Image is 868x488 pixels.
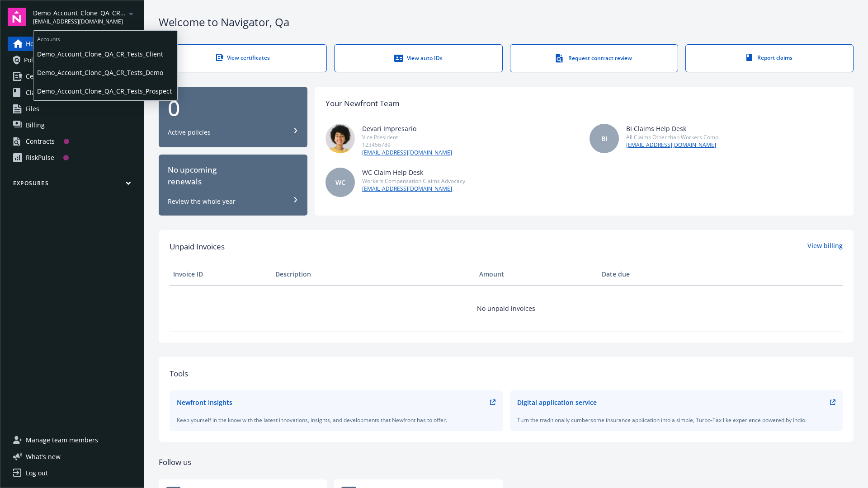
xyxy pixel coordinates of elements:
[362,185,465,193] a: [EMAIL_ADDRESS][DOMAIN_NAME]
[8,53,137,67] a: Policies
[8,118,137,132] a: Billing
[601,134,607,143] span: BI
[170,368,843,380] div: Tools
[168,97,298,119] div: 0
[26,118,45,132] span: Billing
[626,124,718,133] div: BI Claims Help Desk
[353,54,484,63] div: View auto IDs
[170,241,225,253] span: Unpaid Invoices
[159,87,307,148] button: 0Active policies
[362,133,452,141] div: Vice President
[334,44,502,72] a: View auto IDs
[168,128,211,137] div: Active policies
[37,63,174,82] span: Demo_Account_Clone_QA_CR_Tests_Demo
[510,44,678,72] a: Request contract review
[362,124,452,133] div: Devari Impresario
[362,177,465,185] div: Workers Compensation Claims Advocacy
[159,456,854,468] div: Follow us
[177,54,308,61] div: View certificates
[26,466,48,480] div: Log out
[528,54,660,63] div: Request contract review
[8,179,137,191] button: Exposures
[8,37,137,51] a: Home
[159,155,307,216] button: No upcomingrenewalsReview the whole year
[37,45,174,63] span: Demo_Account_Clone_QA_CR_Tests_Client
[177,416,495,424] div: Keep yourself in the know with the latest innovations, insights, and developments that Newfront h...
[170,285,843,331] td: No unpaid invoices
[168,197,236,206] div: Review the whole year
[362,149,452,157] a: [EMAIL_ADDRESS][DOMAIN_NAME]
[33,18,126,26] span: [EMAIL_ADDRESS][DOMAIN_NAME]
[807,241,843,253] a: View billing
[33,8,126,18] span: Demo_Account_Clone_QA_CR_Tests_Prospect
[704,54,835,61] div: Report claims
[8,433,137,447] a: Manage team members
[24,53,47,67] span: Policies
[37,82,174,100] span: Demo_Account_Clone_QA_CR_Tests_Prospect
[168,164,298,188] div: No upcoming renewals
[33,31,177,45] span: Accounts
[362,141,452,149] div: 123456789
[626,133,718,141] div: All Claims Other than Workers Comp
[8,8,26,26] img: navigator-logo.svg
[170,263,272,285] th: Invoice ID
[8,134,137,149] a: Contracts
[33,8,137,26] button: Demo_Account_Clone_QA_CR_Tests_Prospect[EMAIL_ADDRESS][DOMAIN_NAME]arrowDropDown
[26,85,46,100] span: Claims
[26,433,98,447] span: Manage team members
[325,98,400,109] div: Your Newfront Team
[159,14,854,30] div: Welcome to Navigator , Qa
[177,398,232,407] div: Newfront Insights
[272,263,476,285] th: Description
[8,102,137,116] a: Files
[8,150,137,165] a: RiskPulse
[685,44,854,72] a: Report claims
[517,416,836,424] div: Turn the traditionally cumbersome insurance application into a simple, Turbo-Tax like experience ...
[325,124,355,153] img: photo
[26,37,43,51] span: Home
[598,263,700,285] th: Date due
[8,69,137,84] a: Certificates
[335,178,345,187] span: WC
[8,85,137,100] a: Claims
[26,102,39,116] span: Files
[26,134,55,149] div: Contracts
[159,44,327,72] a: View certificates
[362,168,465,177] div: WC Claim Help Desk
[26,452,61,461] span: What ' s new
[126,8,137,19] a: arrowDropDown
[476,263,598,285] th: Amount
[517,398,597,407] div: Digital application service
[26,150,54,165] div: RiskPulse
[26,69,60,84] span: Certificates
[626,141,718,149] a: [EMAIL_ADDRESS][DOMAIN_NAME]
[8,452,75,461] button: What's new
